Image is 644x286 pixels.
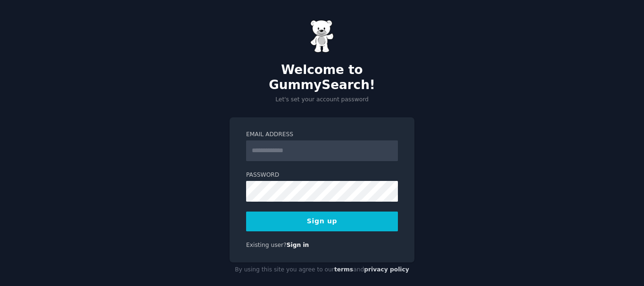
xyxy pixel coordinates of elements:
a: Sign in [287,242,309,248]
a: terms [334,266,353,273]
h2: Welcome to GummySearch! [230,63,414,92]
span: Existing user? [246,242,287,248]
a: privacy policy [364,266,409,273]
label: Password [246,171,398,180]
label: Email Address [246,131,398,139]
button: Sign up [246,212,398,231]
div: By using this site you agree to our and [230,262,414,278]
p: Let's set your account password [230,96,414,104]
img: Gummy Bear [310,20,334,53]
